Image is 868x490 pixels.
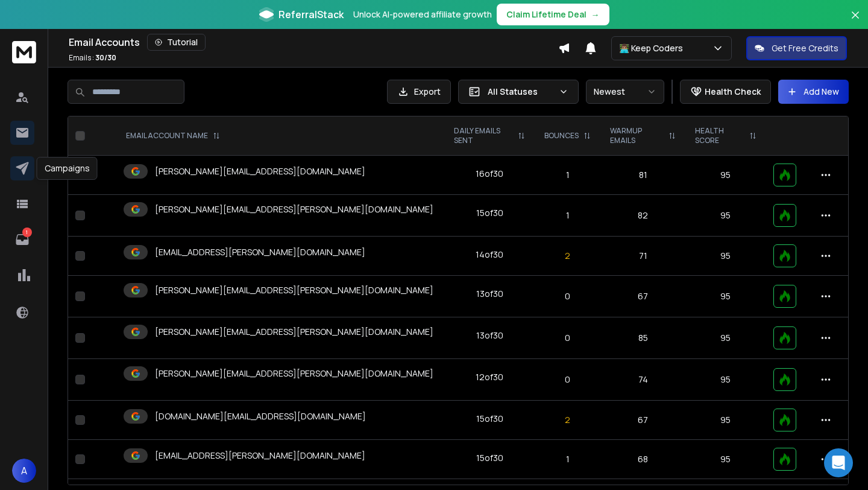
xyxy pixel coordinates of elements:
td: 95 [685,317,766,359]
div: 13 of 30 [476,329,503,342]
button: Export [387,80,451,104]
span: ReferralStack [278,7,344,22]
div: Email Accounts [69,34,558,51]
p: DAILY EMAILS SENT [454,126,513,145]
p: Emails : [69,53,116,63]
div: 14 of 30 [476,249,503,261]
td: 68 [600,440,685,479]
td: 82 [600,195,685,237]
p: [PERSON_NAME][EMAIL_ADDRESS][DOMAIN_NAME] [155,165,365,177]
td: 67 [600,276,685,317]
button: A [12,459,36,483]
p: HEALTH SCORE [695,126,744,145]
p: Unlock AI-powered affiliate growth [353,8,492,21]
button: Claim Lifetime Deal→ [497,4,609,25]
div: 15 of 30 [476,452,503,464]
div: 15 of 30 [476,413,503,425]
button: Newest [586,80,664,104]
td: 74 [600,359,685,401]
p: 0 [542,374,593,386]
td: 95 [685,156,766,195]
p: [DOMAIN_NAME][EMAIL_ADDRESS][DOMAIN_NAME] [155,410,366,422]
div: 16 of 30 [476,168,503,180]
td: 95 [685,401,766,440]
p: 2 [542,414,593,426]
p: [PERSON_NAME][EMAIL_ADDRESS][PERSON_NAME][DOMAIN_NAME] [155,203,433,215]
p: WARMUP EMAILS [610,126,664,145]
p: 1 [542,453,593,465]
td: 71 [600,237,685,276]
button: Health Check [680,80,771,104]
p: [PERSON_NAME][EMAIL_ADDRESS][PERSON_NAME][DOMAIN_NAME] [155,326,433,338]
p: 👨🏽‍💻 Keep Coders [619,42,688,54]
button: Add New [778,80,849,104]
p: 2 [542,250,593,262]
a: 1 [10,227,34,252]
p: 1 [542,169,593,181]
div: 15 of 30 [476,207,503,219]
p: 1 [542,209,593,221]
div: 13 of 30 [476,288,503,300]
span: 30 / 30 [95,52,116,63]
p: [EMAIL_ADDRESS][PERSON_NAME][DOMAIN_NAME] [155,246,365,258]
p: All Statuses [488,86,554,98]
p: [PERSON_NAME][EMAIL_ADDRESS][PERSON_NAME][DOMAIN_NAME] [155,284,433,296]
div: 12 of 30 [476,371,503,383]
td: 95 [685,276,766,317]
td: 95 [685,359,766,401]
p: 0 [542,332,593,344]
div: EMAIL ACCOUNT NAME [126,131,220,141]
p: 1 [22,227,32,237]
p: [PERSON_NAME][EMAIL_ADDRESS][PERSON_NAME][DOMAIN_NAME] [155,367,433,380]
td: 95 [685,195,766,237]
td: 81 [600,156,685,195]
p: Get Free Credits [772,42,838,54]
td: 95 [685,237,766,276]
div: Campaigns [37,157,98,180]
p: BOUNCES [544,131,579,141]
p: Health Check [705,86,761,98]
p: 0 [542,290,593,302]
button: Get Free Credits [746,36,847,60]
div: Open Intercom Messenger [824,448,853,477]
p: [EMAIL_ADDRESS][PERSON_NAME][DOMAIN_NAME] [155,450,365,462]
td: 95 [685,440,766,479]
button: Tutorial [147,34,206,51]
td: 67 [600,401,685,440]
button: Close banner [848,7,863,36]
td: 85 [600,317,685,359]
span: → [591,8,600,21]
